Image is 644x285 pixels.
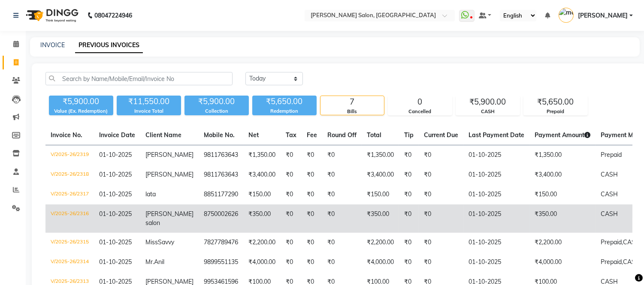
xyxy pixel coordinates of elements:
td: 7827789476 [199,233,243,252]
div: Value (Ex. Redemption) [49,108,113,115]
td: ₹4,000.00 [243,252,281,272]
td: ₹0 [399,145,419,165]
td: ₹350.00 [243,204,281,233]
span: 01-10-2025 [99,210,132,218]
td: ₹0 [281,252,302,272]
span: Savvy [158,238,174,246]
span: CASH [623,258,640,266]
td: V/2025-26/2314 [45,252,94,272]
td: 01-10-2025 [463,252,529,272]
td: ₹150.00 [529,185,596,204]
td: ₹0 [419,165,463,185]
td: ₹0 [399,204,419,233]
td: ₹0 [302,233,322,252]
div: ₹5,650.00 [524,96,587,108]
td: 01-10-2025 [463,204,529,233]
span: [PERSON_NAME] salon [145,210,194,227]
span: CASH [623,238,640,246]
td: V/2025-26/2315 [45,233,94,252]
span: 01-10-2025 [99,171,132,178]
td: ₹0 [281,145,302,165]
td: ₹2,200.00 [529,233,596,252]
span: Client Name [145,131,181,139]
div: Redemption [252,108,317,115]
td: ₹350.00 [529,204,596,233]
span: 01-10-2025 [99,151,132,159]
span: 01-10-2025 [99,238,132,246]
div: 7 [320,96,384,108]
td: V/2025-26/2317 [45,185,94,204]
td: 9811763643 [199,165,243,185]
span: Prepaid, [601,258,623,266]
td: ₹0 [281,185,302,204]
td: ₹0 [399,252,419,272]
div: Cancelled [388,108,452,115]
span: Tip [404,131,414,139]
span: CASH [601,190,618,198]
div: Collection [184,108,249,115]
td: ₹0 [419,233,463,252]
td: ₹0 [322,165,362,185]
td: V/2025-26/2316 [45,204,94,233]
div: Bills [320,108,384,115]
td: ₹0 [399,233,419,252]
div: 0 [388,96,452,108]
b: 08047224946 [94,3,132,27]
td: ₹0 [281,165,302,185]
td: ₹0 [322,204,362,233]
td: 8750002626 [199,204,243,233]
span: lata [145,190,156,198]
span: Invoice Date [99,131,135,139]
td: ₹0 [399,185,419,204]
span: CASH [601,210,618,218]
td: V/2025-26/2318 [45,165,94,185]
td: ₹0 [322,233,362,252]
td: ₹4,000.00 [362,252,399,272]
td: ₹0 [419,204,463,233]
div: ₹5,650.00 [252,96,317,108]
div: ₹5,900.00 [456,96,520,108]
td: ₹350.00 [362,204,399,233]
td: 01-10-2025 [463,233,529,252]
span: Net [248,131,259,139]
td: ₹0 [302,252,322,272]
span: 01-10-2025 [99,190,132,198]
div: CASH [456,108,520,115]
td: ₹4,000.00 [529,252,596,272]
td: ₹0 [419,252,463,272]
td: ₹1,350.00 [243,145,281,165]
td: V/2025-26/2319 [45,145,94,165]
span: Invoice No. [51,131,82,139]
td: 9811763643 [199,145,243,165]
td: ₹0 [302,145,322,165]
td: ₹0 [322,185,362,204]
td: 01-10-2025 [463,165,529,185]
td: 8851177290 [199,185,243,204]
span: Payment Amount [535,131,590,139]
td: ₹2,200.00 [243,233,281,252]
div: ₹5,900.00 [49,96,113,108]
td: ₹0 [281,233,302,252]
span: CASH [601,171,618,178]
span: Total [367,131,381,139]
span: Current Due [424,131,458,139]
div: ₹5,900.00 [184,96,249,108]
td: ₹3,400.00 [529,165,596,185]
div: Invoice Total [117,108,181,115]
td: ₹0 [419,145,463,165]
td: ₹0 [322,145,362,165]
span: [PERSON_NAME] [145,151,194,159]
td: ₹0 [399,165,419,185]
td: ₹3,400.00 [362,165,399,185]
td: ₹0 [281,204,302,233]
span: Miss [145,238,158,246]
td: ₹0 [419,185,463,204]
a: PREVIOUS INVOICES [75,38,143,53]
td: ₹0 [302,185,322,204]
td: 01-10-2025 [463,185,529,204]
span: Round Off [327,131,357,139]
td: ₹3,400.00 [243,165,281,185]
span: Prepaid, [601,238,623,246]
td: ₹0 [322,252,362,272]
td: ₹2,200.00 [362,233,399,252]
